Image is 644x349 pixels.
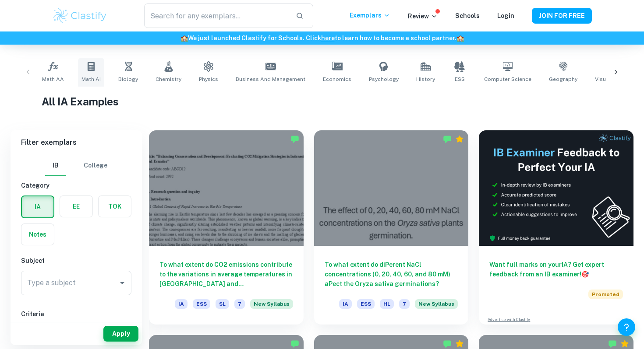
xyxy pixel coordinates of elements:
button: Open [116,277,128,289]
button: Apply [103,326,138,342]
h6: Criteria [21,309,131,319]
span: 7 [234,299,245,309]
a: To what extent do diPerent NaCl concentrations (0, 20, 40, 60, and 80 mM) aPect the Oryza sativa ... [314,130,469,325]
div: Premium [620,339,629,348]
span: SL [216,299,229,309]
img: Marked [443,339,452,348]
img: Thumbnail [479,130,633,246]
button: IA [22,196,53,217]
span: Chemistry [156,75,181,83]
span: Physics [199,75,218,83]
h6: To what extent do CO2 emissions contribute to the variations in average temperatures in [GEOGRAPH... [159,260,293,289]
button: College [84,155,107,176]
div: Starting from the May 2026 session, the ESS IA requirements have changed. We created this exempla... [250,299,293,314]
button: IB [45,155,66,176]
p: Exemplars [350,10,390,20]
h6: Filter exemplars [11,130,142,155]
img: Marked [290,339,299,348]
img: Marked [608,339,617,348]
button: TOK [99,196,131,217]
button: EE [60,196,92,217]
a: Want full marks on yourIA? Get expert feedback from an IB examiner!PromotedAdvertise with Clastify [479,130,633,325]
span: Computer Science [484,75,531,83]
span: 🎯 [581,271,589,278]
a: Schools [455,12,480,19]
span: Promoted [588,290,623,299]
h6: Subject [21,256,131,265]
div: Premium [455,135,464,143]
span: New Syllabus [250,299,293,309]
span: ESS [455,75,465,83]
span: Math AI [81,75,101,83]
button: Help and Feedback [618,318,635,336]
span: 🏫 [456,35,464,42]
a: here [321,35,335,42]
a: To what extent do CO2 emissions contribute to the variations in average temperatures in [GEOGRAPH... [149,130,304,325]
span: Geography [549,75,577,83]
span: IA [175,299,188,309]
h1: All IA Examples [42,94,602,109]
span: Business and Management [236,75,305,83]
input: Search for any exemplars... [144,3,289,28]
a: Login [497,12,514,19]
span: 🏫 [180,35,188,42]
span: Psychology [369,75,399,83]
span: History [416,75,435,83]
span: 7 [399,299,410,309]
h6: To what extent do diPerent NaCl concentrations (0, 20, 40, 60, and 80 mM) aPect the Oryza sativa ... [325,260,458,289]
span: Math AA [42,75,64,83]
h6: We just launched Clastify for Schools. Click to learn how to become a school partner. [2,33,642,43]
button: Notes [21,224,54,245]
p: Review [408,11,438,21]
h6: Category [21,181,131,190]
span: ESS [193,299,210,309]
a: Advertise with Clastify [488,317,530,323]
span: IA [339,299,352,309]
div: Filter type choice [45,155,107,176]
span: HL [380,299,394,309]
span: Economics [323,75,351,83]
img: Marked [290,135,299,143]
img: Clastify logo [52,7,108,24]
span: ESS [357,299,375,309]
h6: Want full marks on your IA ? Get expert feedback from an IB examiner! [489,260,623,279]
div: Premium [455,339,464,348]
button: JOIN FOR FREE [532,8,592,24]
div: Starting from the May 2026 session, the ESS IA requirements have changed. We created this exempla... [415,299,458,314]
span: New Syllabus [415,299,458,309]
img: Marked [443,135,452,143]
span: Biology [118,75,138,83]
